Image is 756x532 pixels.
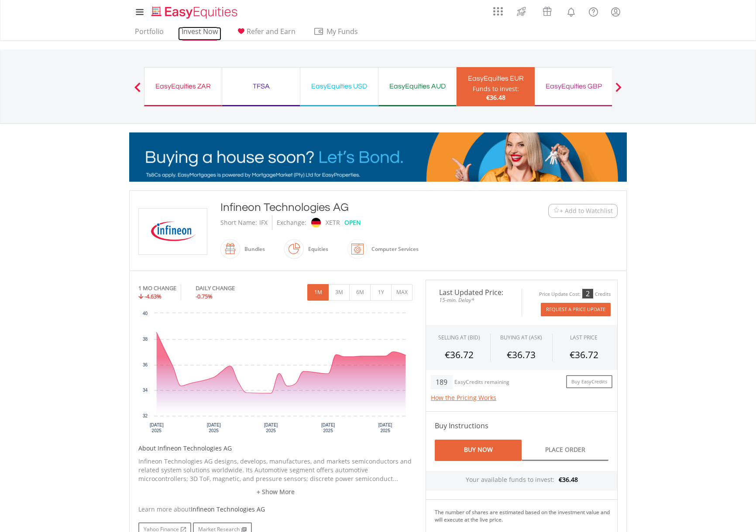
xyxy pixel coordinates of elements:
a: Portfolio [131,27,167,41]
div: Price Update Cost: [539,291,581,298]
button: 1M [307,284,329,301]
text: [DATE] 2025 [321,423,335,433]
a: FAQ's and Support [582,2,605,20]
div: EasyEquities EUR [462,72,529,85]
div: EasyEquities GBP [540,80,607,92]
a: Place Order [522,440,608,461]
div: EasyEquities USD [306,80,373,92]
span: -0.75% [196,292,213,300]
div: 1 MO CHANGE [138,284,176,292]
button: Previous [129,87,146,95]
span: €36.73 [507,349,536,361]
text: [DATE] 2025 [378,423,392,433]
a: AppsGrid [488,2,509,16]
text: 40 [143,311,148,316]
a: My Profile [605,2,627,21]
div: EasyEquities AUD [384,80,451,92]
a: Home page [148,2,241,20]
div: Short Name: [220,215,257,230]
text: 32 [143,413,148,418]
a: Refer and Earn [232,27,299,41]
div: 189 [431,375,452,389]
img: EQU.DE.IFX.png [140,209,206,254]
h5: About Infineon Technologies AG [138,444,412,453]
div: EasyCredits remaining [454,379,509,386]
div: IFX [259,215,268,230]
button: 3M [328,284,350,301]
span: €36.72 [445,349,474,361]
div: Learn more about [138,505,412,514]
a: Invest Now [178,27,221,41]
a: Buy Now [435,440,522,461]
span: + Add to Watchlist [560,207,613,215]
div: Chart. Highcharts interactive chart. [138,309,412,440]
div: Bundles [240,239,265,260]
text: 38 [143,337,148,342]
text: [DATE] 2025 [264,423,278,433]
img: grid-menu-icon.svg [493,7,503,16]
div: OPEN [344,215,361,230]
text: [DATE] 2025 [207,423,221,433]
div: Credits [595,291,611,298]
div: DAILY CHANGE [196,284,264,292]
a: Buy EasyCredits [566,375,612,389]
text: [DATE] 2025 [150,423,164,433]
div: XETR [326,215,340,230]
img: Watchlist [553,207,560,214]
span: BUYING AT (ASK) [500,334,542,341]
div: 2 [582,289,593,298]
div: Exchange: [277,215,306,230]
button: MAX [391,284,412,301]
div: EasyEquities ZAR [150,80,216,92]
a: How the Pricing Works [431,393,496,402]
img: vouchers-v2.svg [540,4,554,18]
div: LAST PRICE [570,334,598,341]
button: Watchlist + Add to Watchlist [548,204,618,218]
img: xetr.png [311,218,321,227]
span: 15-min. Delay* [433,296,515,304]
button: Next [610,87,627,95]
span: €36.48 [486,93,505,102]
div: TFSA [227,80,295,92]
text: 36 [143,363,148,367]
a: + Show More [138,488,412,496]
img: EasyMortage Promotion Banner [129,132,627,182]
span: €36.48 [559,475,578,484]
div: Computer Services [367,239,419,260]
a: Notifications [560,2,582,20]
text: 34 [143,388,148,393]
span: My Funds [313,26,371,37]
span: -4.63% [144,292,162,300]
div: Your available funds to invest: [426,471,617,491]
div: Infineon Technologies AG [220,200,495,215]
img: thrive-v2.svg [514,4,529,18]
div: SELLING AT (BID) [438,334,480,341]
div: The number of shares are estimated based on the investment value and will execute at the live price. [435,508,614,523]
span: Infineon Technologies AG [191,505,265,513]
p: Infineon Technologies AG designs, develops, manufactures, and markets semiconductors and related ... [138,457,412,483]
div: Funds to invest: [473,85,519,93]
span: Refer and Earn [247,27,296,36]
div: Equities [304,239,328,260]
button: 1Y [370,284,392,301]
svg: Interactive chart [138,309,412,440]
span: Last Updated Price: [433,289,515,296]
button: 6M [349,284,371,301]
img: EasyEquities_Logo.png [150,5,241,20]
h4: Buy Instructions [435,420,608,431]
span: €36.72 [570,349,598,361]
button: Request A Price Update [541,303,611,316]
a: Vouchers [534,2,560,18]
